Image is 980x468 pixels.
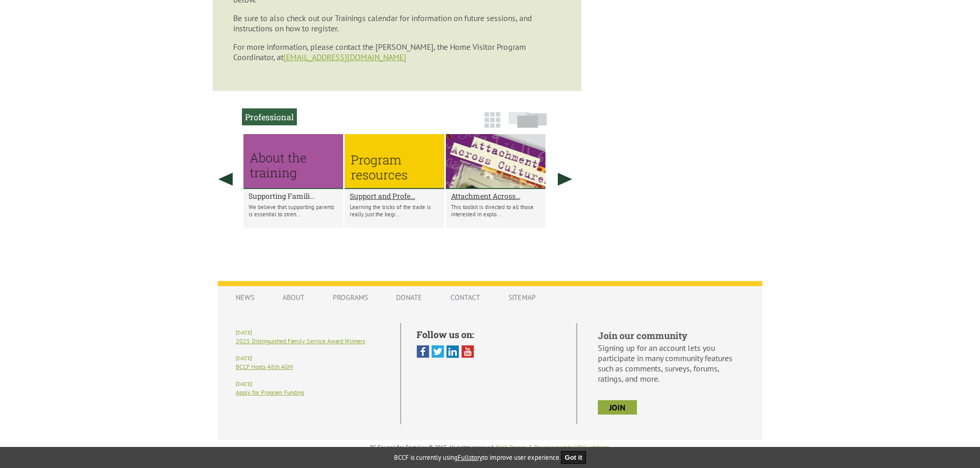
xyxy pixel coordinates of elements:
[451,203,540,218] p: This toolkit is directed to all those interested in explo...
[561,451,587,464] button: Got it
[497,444,609,451] a: Web Design & Development by VCN webteam
[236,388,304,396] a: Apply for Program Funding
[598,400,637,415] a: join
[249,203,338,218] p: We believe that supporting parents is essential to stren...
[484,112,500,128] img: grid-icon.png
[236,381,385,387] h6: [DATE]
[446,134,545,228] li: Attachment Across Cultures Toolkit
[345,134,444,228] li: Support and Professional Development
[350,203,439,218] p: Learning the tricks of the trade is really just the begi...
[236,355,385,362] h6: [DATE]
[218,444,762,451] p: BC Council for Families © 2015, All rights reserved. | .
[249,191,338,201] a: Supporting Famili...
[243,134,343,228] li: Supporting Families to Cope with Challenges
[417,328,561,341] h5: Follow us on:
[350,191,439,201] a: Support and Profe...
[417,345,429,358] img: Facebook
[458,453,482,462] a: Fullstory
[272,288,315,307] a: About
[481,117,503,133] a: Grid View
[505,117,550,133] a: Slide View
[233,42,561,62] p: For more information, please contact the [PERSON_NAME], the Home Visitor Program Coordinator, at
[225,288,265,307] a: News
[284,52,406,62] a: [EMAIL_ADDRESS][DOMAIN_NAME]
[508,111,547,128] img: slide-icon.png
[242,108,297,125] h2: Professional
[236,337,365,345] a: 2025 Distinguished Family Service Award Winners
[386,288,432,307] a: Donate
[440,288,491,307] a: Contact
[233,13,561,33] p: Be sure to also check out our Trainings calendar for information on future sessions, and instruct...
[598,343,744,384] p: Signing up for an account lets you participate in many community features such as comments, surve...
[323,288,378,307] a: Programs
[461,345,474,358] img: You Tube
[451,191,540,201] a: Attachment Across...
[498,288,546,307] a: Sitemap
[236,329,385,336] h6: [DATE]
[431,345,444,358] img: Twitter
[236,363,293,370] a: BCCF Hosts 48th AGM
[446,345,459,358] img: Linked In
[598,329,744,342] h5: Join our community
